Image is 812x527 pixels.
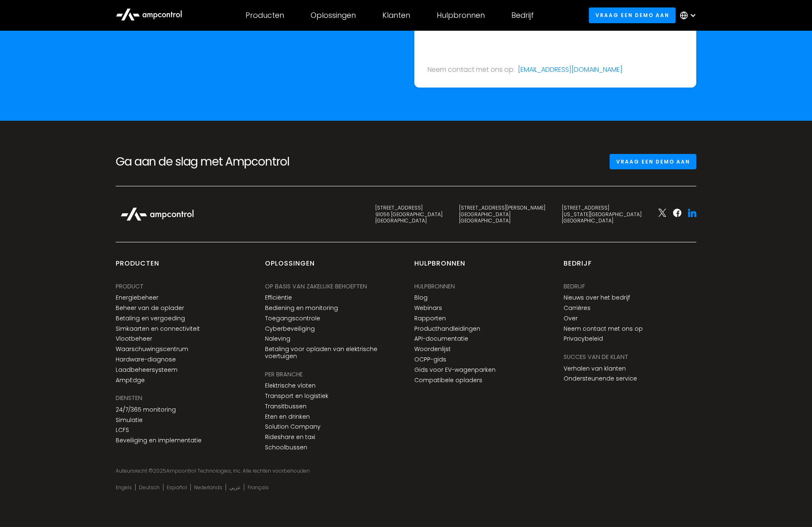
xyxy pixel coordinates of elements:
div: Hulpbronnen [414,282,455,291]
a: Over [564,315,578,322]
a: Energiebeheer [116,294,158,301]
a: Woordenlijst [414,346,451,353]
div: Hulpbronnen [414,259,465,275]
div: OP BASIS VAN ZAKELIJKE BEHOEFTEN [265,282,367,291]
a: Bediening en monitoring [265,305,338,312]
div: producten [116,259,159,275]
div: PRODUCT [116,282,143,291]
div: [STREET_ADDRESS] 91056 [GEOGRAPHIC_DATA] [GEOGRAPHIC_DATA] [375,205,442,224]
a: LCFS [116,427,129,434]
div: Neem contact met ons op: [428,65,515,74]
div: Bedrijf [511,11,534,20]
a: Simulatie [116,417,143,424]
a: Toegangscontrole [265,315,320,322]
a: Verhalen van klanten [564,365,626,372]
div: Bedrijf [564,282,585,291]
a: Simkaarten en connectiviteit [116,325,200,332]
div: Auteursrecht © Ampcontrol Technologies, Inc. Alle rechten voorbehouden [116,468,696,474]
a: Cyberbeveiliging [265,325,315,332]
a: Transitbussen [265,403,306,410]
a: Vlootbeheer [116,335,152,342]
div: Producten [246,11,284,20]
a: 24/7/365 monitoring [116,406,176,413]
a: Privacybeleid [564,335,603,342]
a: Betaling voor opladen van elektrische voertuigen [265,346,398,360]
a: Español [167,484,187,491]
a: Solution Company [265,423,321,430]
a: Schoolbussen [265,444,307,451]
a: Vraag een demo aan [610,154,696,169]
div: Hulpbronnen [437,11,485,20]
a: Vraag een demo aan [589,7,676,23]
a: Neem contact met ons op [564,325,643,332]
a: Français [248,484,269,491]
div: Oplossingen [311,11,356,20]
div: PER BRANCHE [265,370,303,379]
a: Webinars [414,305,442,312]
a: Engels [116,484,132,491]
div: Succes van de klant [564,352,628,361]
a: Carrières [564,305,591,312]
div: Klanten [382,11,410,20]
a: Ondersteunende service [564,375,637,382]
div: DIENSTEN [116,393,142,403]
a: Efficiëntie [265,294,292,301]
h2: Ga aan de slag met Ampcontrol [116,155,298,169]
a: Producthandleidingen [414,325,480,332]
a: Naleving [265,335,290,342]
a: Beheer van de oplader [116,305,184,312]
a: API-documentatie [414,335,468,342]
a: عربي [229,484,241,491]
a: Transport en logistiek [265,393,328,400]
div: [STREET_ADDRESS][PERSON_NAME] [GEOGRAPHIC_DATA] [GEOGRAPHIC_DATA] [459,205,545,224]
a: Compatibele opladers [414,377,482,384]
a: Waarschuwingscentrum [116,346,188,353]
a: Elektrische vloten [265,382,316,389]
a: Blog [414,294,428,301]
a: OCPP-gids [414,356,446,363]
a: Nederlands [194,484,222,491]
div: [STREET_ADDRESS] [US_STATE][GEOGRAPHIC_DATA] [GEOGRAPHIC_DATA] [562,205,642,224]
div: Oplossingen [265,259,315,275]
a: Laadbeheersysteem [116,366,177,373]
a: [EMAIL_ADDRESS][DOMAIN_NAME] [518,65,622,74]
div: Bedrijf [564,259,592,275]
a: Eten en drinken [265,413,310,420]
a: Gids voor EV-wagenparken [414,366,496,373]
a: Nieuws over het bedrijf [564,294,630,301]
a: Betaling en vergoeding [116,315,185,322]
a: Rideshare en taxi [265,434,315,441]
a: Hardware-diagnose [116,356,176,363]
a: AmpEdge [116,377,145,384]
span: 2025 [153,467,166,474]
a: Deutsch [139,484,160,491]
a: Rapporten [414,315,446,322]
img: Ampcontrol Logo [116,203,199,225]
a: Beveiliging en implementatie [116,437,202,444]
